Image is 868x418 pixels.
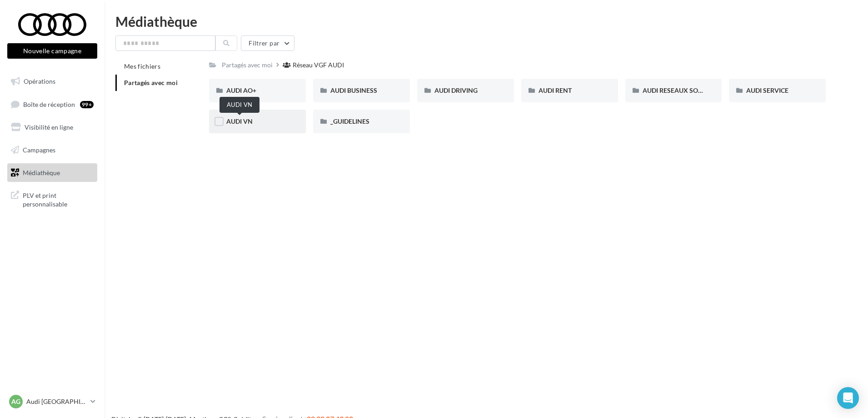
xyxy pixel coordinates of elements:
[330,86,377,94] span: AUDI BUSINESS
[23,168,60,176] span: Médiathèque
[26,397,87,406] p: Audi [GEOGRAPHIC_DATA]
[643,86,718,94] span: AUDI RESEAUX SOCIAUX
[226,117,253,125] span: AUDI VN
[7,393,97,410] a: AG Audi [GEOGRAPHIC_DATA]
[115,15,857,28] div: Médiathèque
[5,118,99,137] a: Visibilité en ligne
[746,86,788,94] span: AUDI SERVICE
[80,101,94,108] div: 99+
[7,43,97,59] button: Nouvelle campagne
[226,86,256,94] span: AUDI AO+
[11,397,20,406] span: AG
[25,123,73,131] span: Visibilité en ligne
[330,117,369,125] span: _GUIDELINES
[23,100,75,108] span: Boîte de réception
[124,79,178,86] span: Partagés avec moi
[434,86,478,94] span: AUDI DRIVING
[5,95,99,114] a: Boîte de réception99+
[539,86,572,94] span: AUDI RENT
[124,62,160,70] span: Mes fichiers
[222,60,273,70] div: Partagés avec moi
[5,72,99,91] a: Opérations
[23,146,55,154] span: Campagnes
[5,186,99,212] a: PLV et print personnalisable
[241,35,294,51] button: Filtrer par
[5,141,99,160] a: Campagnes
[5,163,99,182] a: Médiathèque
[219,97,259,113] div: AUDI VN
[837,387,859,409] div: Open Intercom Messenger
[23,189,94,209] span: PLV et print personnalisable
[24,77,55,85] span: Opérations
[293,60,344,70] div: Réseau VGF AUDI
